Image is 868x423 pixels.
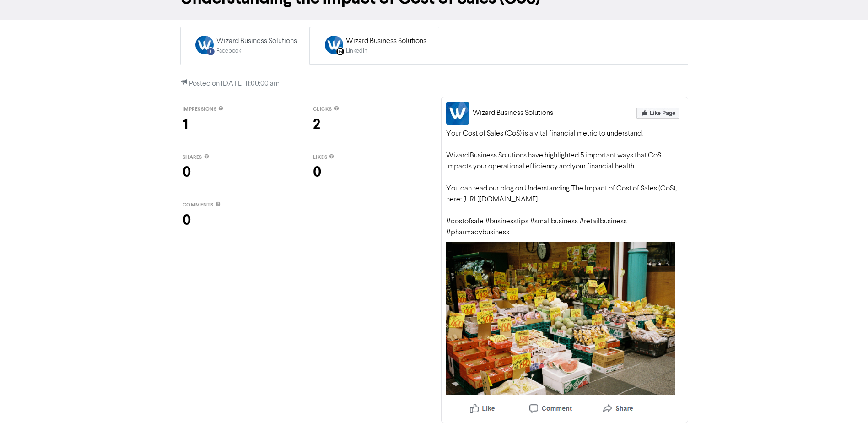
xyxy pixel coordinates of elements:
img: Wizard Business Solutions [446,102,469,125]
span: comments [183,202,214,208]
div: 2 [313,114,425,136]
div: Wizard Business Solutions [346,36,426,47]
div: 0 [313,161,425,183]
iframe: Chat Widget [822,379,868,423]
span: likes [313,154,328,161]
span: clicks [313,106,332,113]
div: 0 [183,209,295,231]
div: Facebook [216,47,297,55]
p: Posted on [DATE] 11:00:00 am [180,78,688,89]
div: Wizard Business Solutions [473,108,553,119]
img: Your Selected Media [446,242,675,394]
img: LINKEDIN [325,36,343,54]
div: 1 [183,114,295,136]
div: Your Cost of Sales (CoS) is a vital financial metric to understand. Wizard Business Solutions hav... [446,128,683,238]
img: Like Page [636,108,679,119]
div: LinkedIn [346,47,426,55]
span: shares [183,154,202,161]
div: 0 [183,161,295,183]
span: impressions [183,106,217,113]
img: FACEBOOK_POST [195,36,214,54]
img: Like, Comment, Share [446,398,652,418]
div: Wizard Business Solutions [216,36,297,47]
